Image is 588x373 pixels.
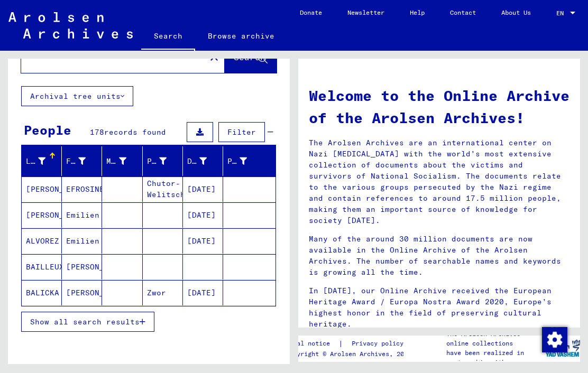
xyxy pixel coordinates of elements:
[104,127,166,137] span: records found
[542,327,567,352] img: Change consent
[143,176,183,202] mat-cell: Chutor-Welitschka
[62,280,102,305] mat-cell: [PERSON_NAME]
[22,202,62,228] mat-cell: [PERSON_NAME]
[183,176,223,202] mat-cell: [DATE]
[183,202,223,228] mat-cell: [DATE]
[147,156,167,167] div: Place of Birth
[90,127,104,137] span: 178
[556,10,568,17] span: EN
[102,146,142,176] mat-header-cell: Maiden Name
[22,254,62,279] mat-cell: BAILLEUX
[62,146,102,176] mat-header-cell: First Name
[286,338,338,349] a: Legal notice
[26,153,61,170] div: Last Name
[187,153,223,170] div: Date of Birth
[62,176,102,202] mat-cell: EFROSINE
[446,329,545,348] p: The Arolsen Archives online collections
[309,137,569,226] p: The Arolsen Archives are an international center on Nazi [MEDICAL_DATA] with the world’s most ext...
[446,348,545,367] p: have been realized in partnership with
[183,228,223,254] mat-cell: [DATE]
[147,153,182,170] div: Place of Birth
[8,12,133,39] img: Arolsen_neg.svg
[227,127,256,137] span: Filter
[62,254,102,279] mat-cell: [PERSON_NAME]
[187,156,207,167] div: Date of Birth
[106,156,126,167] div: Maiden Name
[62,202,102,228] mat-cell: Emilien
[309,234,569,278] p: Many of the around 30 million documents are now available in the Online Archive of the Arolsen Ar...
[22,146,62,176] mat-header-cell: Last Name
[227,156,247,167] div: Prisoner #
[309,85,569,129] h1: Welcome to the Online Archive of the Arolsen Archives!
[343,338,416,349] a: Privacy policy
[24,120,71,139] div: People
[183,280,223,305] mat-cell: [DATE]
[21,86,133,106] button: Archival tree units
[143,146,183,176] mat-header-cell: Place of Birth
[309,285,569,330] p: In [DATE], our Online Archive received the European Heritage Award / Europa Nostra Award 2020, Eu...
[541,327,567,352] div: Change consent
[30,317,140,327] span: Show all search results
[106,153,142,170] div: Maiden Name
[22,228,62,254] mat-cell: ALVOREZ
[143,280,183,305] mat-cell: Zwor
[286,349,416,359] p: Copyright © Arolsen Archives, 2021
[195,23,287,49] a: Browse archive
[223,146,275,176] mat-header-cell: Prisoner #
[66,153,102,170] div: First Name
[26,156,45,167] div: Last Name
[183,146,223,176] mat-header-cell: Date of Birth
[22,176,62,202] mat-cell: [PERSON_NAME]
[227,153,263,170] div: Prisoner #
[218,122,265,142] button: Filter
[62,228,102,254] mat-cell: Emilien
[22,280,62,305] mat-cell: BALICKA
[141,23,195,51] a: Search
[66,156,86,167] div: First Name
[286,338,416,349] div: |
[21,312,154,332] button: Show all search results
